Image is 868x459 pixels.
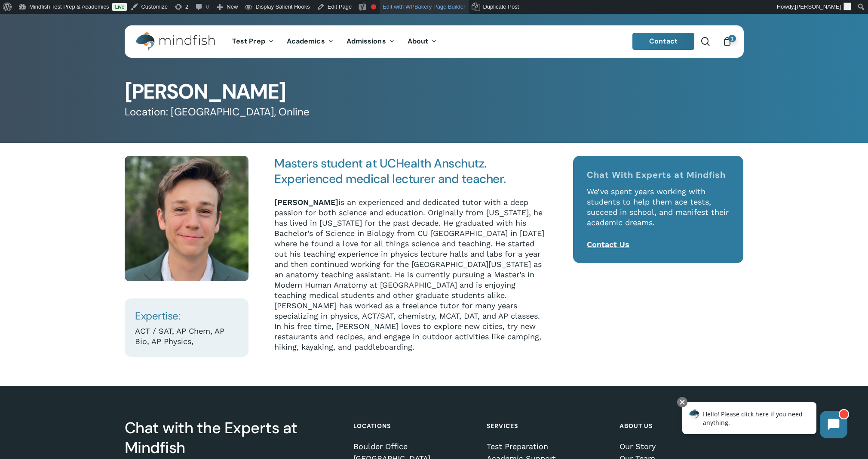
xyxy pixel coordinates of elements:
[649,37,678,46] span: Contact
[632,33,694,50] a: Contact
[340,38,401,45] a: Admissions
[728,35,736,42] span: 1
[620,442,740,451] a: Our Story
[287,37,325,46] span: Academics
[135,326,238,347] p: ACT / SAT, AP Chem, AP Bio, AP Physics,
[274,156,549,187] h4: Masters student at UCHealth Anschutz. Experienced medical lecturer and teacher.
[587,240,629,249] a: Contact Us
[795,3,841,10] span: [PERSON_NAME]
[125,105,310,118] span: Location: [GEOGRAPHIC_DATA], Online
[125,81,744,102] h1: [PERSON_NAME]
[125,156,249,281] img: Ryan Suckow Square
[371,4,376,9] div: Focus keyphrase not set
[587,170,730,180] h4: Chat With Experts at Mindfish
[226,25,443,58] nav: Main Menu
[125,25,744,58] header: Main Menu
[408,37,429,46] span: About
[347,37,386,46] span: Admissions
[125,418,341,458] h3: Chat with the Experts at Mindfish
[280,38,340,45] a: Academics
[723,37,732,46] a: Cart
[274,197,549,352] p: is an experienced and dedicated tutor with a deep passion for both science and education. Origina...
[487,442,607,451] a: Test Preparation
[112,3,127,11] a: Live
[401,38,444,45] a: About
[135,309,180,323] span: Expertise:
[226,38,280,45] a: Test Prep
[620,418,740,434] h4: About Us
[673,395,856,447] iframe: Chatbot
[353,418,474,434] h4: Locations
[274,198,338,207] strong: [PERSON_NAME]
[232,37,265,46] span: Test Prep
[353,442,474,451] a: Boulder Office
[487,418,607,434] h4: Services
[587,186,730,239] p: We’ve spent years working with students to help them ace tests, succeed in school, and manifest t...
